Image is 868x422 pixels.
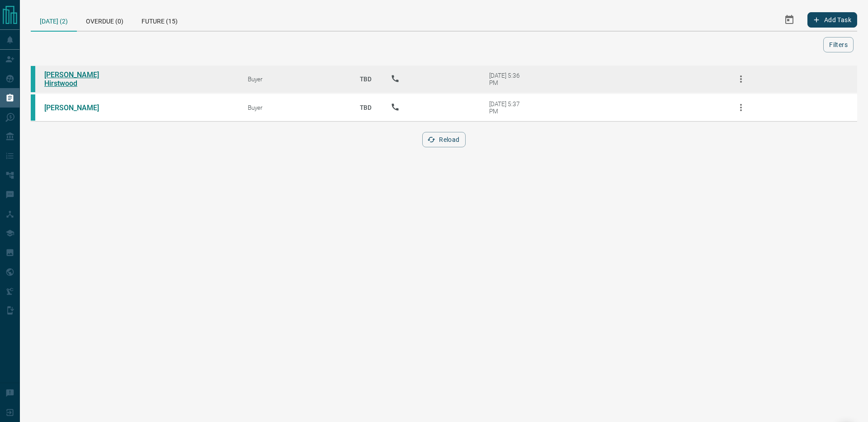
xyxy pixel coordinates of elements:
[31,66,35,92] div: condos.ca
[354,95,377,120] p: TBD
[248,75,341,83] div: Buyer
[823,37,854,52] button: Filters
[489,100,528,115] div: [DATE] 5:37 PM
[44,103,112,112] a: [PERSON_NAME]
[489,72,528,86] div: [DATE] 5:36 PM
[248,104,341,111] div: Buyer
[354,67,377,91] p: TBD
[31,94,35,121] div: condos.ca
[807,12,857,28] button: Add Task
[132,9,187,31] div: Future (15)
[778,9,800,31] button: Select Date Range
[44,70,112,88] a: [PERSON_NAME] Hirstwood
[31,9,77,32] div: [DATE] (2)
[422,132,465,147] button: Reload
[77,9,132,31] div: Overdue (0)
